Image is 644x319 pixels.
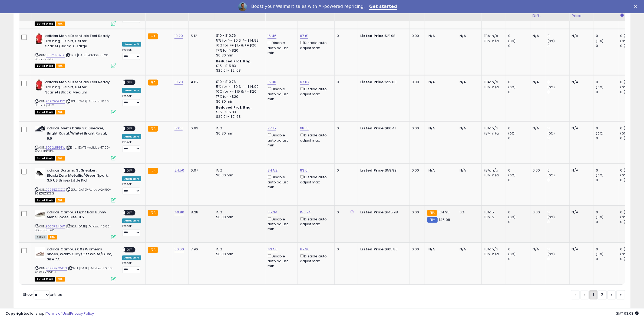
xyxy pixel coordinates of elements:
a: Terms of Use [46,311,69,316]
b: Listed Price: [360,168,385,173]
span: 134.95 [438,210,450,215]
b: Reduced Prof. Rng. [216,59,252,63]
small: (0%) [508,39,516,43]
a: 1 [589,290,597,300]
span: FBA [56,277,65,282]
div: 0 (0%) [620,247,642,252]
div: $0.30 min [216,131,261,136]
div: Close [634,5,639,8]
div: 5% for >= $0 & <= $14.99 [216,38,261,43]
div: 0 (0%) [620,178,642,183]
b: adidas Men's Essentials Feel Ready Training T-Shirt, Better Scarlet/Black, X-Large [45,33,111,50]
div: 0 [596,210,618,215]
div: Boost your Walmart sales with AI-powered repricing. [251,4,365,9]
div: 0 [337,80,354,85]
div: ASIN: [35,247,116,281]
div: ASIN: [35,80,116,114]
div: 0 (0%) [620,80,642,85]
b: adidas Campus 00s Women's Shoes, Warm Clay/Off White/Gum, Size 7.5 [47,247,113,264]
div: N/A [533,247,541,252]
div: 17% for > $20 [216,48,261,53]
div: Amazon AI [122,42,141,47]
div: 15% [216,126,261,131]
div: 4.67 [191,80,210,85]
div: $0.30 min [216,215,261,220]
div: Disable auto adjust max [300,40,330,51]
a: 15.96 [267,79,276,85]
div: 0 [547,168,569,173]
span: OFF [125,126,134,131]
a: 10.20 [174,33,183,39]
strong: Copyright [5,311,25,316]
div: 0 (0%) [620,136,642,141]
small: (0%) [596,85,604,89]
div: 6.93 [191,126,210,131]
img: 3117+s0DEnL._SL40_.jpg [35,168,45,179]
div: 0 [596,168,618,173]
small: (0%) [620,252,628,257]
div: 0 [508,126,530,131]
a: B0F99XZWDN [46,266,67,271]
small: (0%) [547,131,555,136]
a: 43.56 [267,247,278,252]
div: 0 [547,257,569,262]
small: (0%) [547,215,555,220]
div: 0 [596,80,618,85]
div: 0 [508,168,530,173]
div: Amazon AI [122,176,141,181]
div: 17% for > $20 [216,94,261,99]
div: $21.98 [360,33,405,38]
a: B0BZ5ZGXZG [46,187,65,192]
div: 6.07 [191,168,210,173]
div: $0.30 min [216,53,261,58]
span: All listings that are currently out of stock and unavailable for purchase on Amazon [35,198,55,203]
div: 0.00 [412,33,421,38]
span: All listings that are currently out of stock and unavailable for purchase on Amazon [35,22,55,26]
div: 15% [216,247,261,252]
a: 93.61 [300,168,309,173]
div: 0 (0%) [620,210,642,215]
div: 0 [508,136,530,141]
small: (0%) [547,252,555,257]
small: (0%) [547,39,555,43]
div: N/A [460,80,477,85]
div: ASIN: [35,126,116,160]
div: 0.00 [533,168,541,173]
div: FBM: n/a [484,39,502,43]
small: (0%) [508,131,516,136]
div: FBA: n/a [484,247,502,252]
b: Reduced Prof. Rng. [216,105,252,110]
span: N/A [428,33,435,38]
small: (0%) [620,173,628,177]
small: FBA [148,33,158,39]
small: (0%) [508,85,516,89]
div: 0 [337,247,354,252]
div: $105.86 [360,247,405,252]
a: 24.50 [174,168,184,173]
div: $22.00 [360,80,405,85]
div: Amazon AI [122,88,141,93]
div: 15% [216,210,261,215]
div: FBA: n/a [484,168,502,173]
span: All listings currently available for purchase on Amazon [35,235,47,240]
a: 117.36 [300,247,309,252]
div: Preset: [122,48,141,60]
div: N/A [572,168,590,173]
div: 0 (0%) [620,126,642,131]
div: 0 (0%) [620,90,642,95]
span: N/A [428,126,435,131]
div: FBM: n/a [484,252,502,257]
div: $10 - $10.76 [216,33,261,38]
div: 0.00 [412,210,421,215]
div: 0.00 [412,126,421,131]
span: 2025-10-8 03:08 GMT [616,311,639,316]
div: 0 [596,220,618,225]
div: Preset: [122,140,141,153]
small: (0%) [547,85,555,89]
b: Listed Price: [360,247,385,252]
div: $10 - $10.76 [216,80,261,84]
div: 0 (0%) [620,43,642,48]
a: 67.61 [300,33,308,39]
div: N/A [460,126,477,131]
span: OFF [125,247,134,252]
